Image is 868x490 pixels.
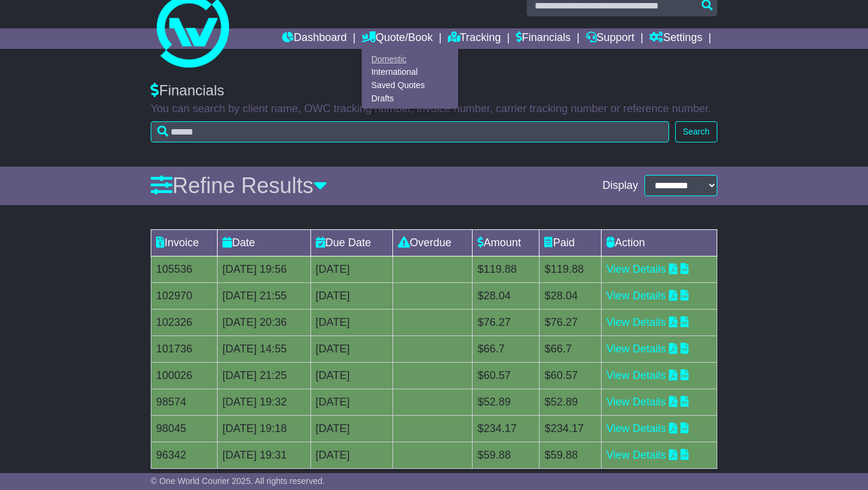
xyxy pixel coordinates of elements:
td: $119.88 [473,256,539,282]
td: Date [217,229,310,256]
td: $28.04 [473,282,539,309]
td: [DATE] [310,336,392,362]
td: 98574 [151,389,218,415]
td: Amount [473,229,539,256]
a: View Details [606,449,666,461]
td: Overdue [392,229,472,256]
td: Due Date [310,229,392,256]
button: Search [675,121,717,142]
td: [DATE] 21:55 [217,282,310,309]
td: Paid [539,229,602,256]
a: View Details [606,369,666,381]
td: $234.17 [539,415,602,442]
td: [DATE] 19:32 [217,389,310,415]
td: [DATE] [310,389,392,415]
p: You can search by client name, OWC tracking number, invoice number, carrier tracking number or re... [151,103,717,116]
td: [DATE] 19:56 [217,256,310,282]
a: Drafts [362,92,458,105]
a: View Details [606,290,666,302]
td: 105536 [151,256,218,282]
td: [DATE] 20:36 [217,309,310,336]
td: [DATE] [310,362,392,389]
td: 101736 [151,336,218,362]
td: $60.57 [473,362,539,389]
td: [DATE] [310,282,392,309]
span: © One World Courier 2025. All rights reserved. [151,476,325,486]
td: $59.88 [473,442,539,468]
a: Dashboard [282,28,347,49]
a: Financials [516,28,571,49]
td: [DATE] [310,309,392,336]
td: $60.57 [539,362,602,389]
a: View Details [606,263,666,275]
td: $52.89 [539,389,602,415]
td: $59.88 [539,442,602,468]
td: [DATE] [310,256,392,282]
td: $52.89 [473,389,539,415]
td: $66.7 [539,336,602,362]
span: Display [602,179,638,192]
a: Domestic [362,52,458,66]
td: $76.27 [473,309,539,336]
td: $119.88 [539,256,602,282]
a: View Details [606,396,666,408]
td: Invoice [151,229,218,256]
td: [DATE] 14:55 [217,336,310,362]
td: Action [601,229,717,256]
a: Support [586,28,635,49]
div: Quote/Book [362,49,458,109]
td: 102326 [151,309,218,336]
a: Quote/Book [362,28,433,49]
td: $28.04 [539,282,602,309]
td: [DATE] [310,415,392,442]
td: $76.27 [539,309,602,336]
td: $234.17 [473,415,539,442]
a: Settings [649,28,702,49]
a: View Details [606,422,666,434]
td: [DATE] 21:25 [217,362,310,389]
td: $66.7 [473,336,539,362]
a: Saved Quotes [362,79,458,92]
td: [DATE] 19:31 [217,442,310,468]
a: Tracking [448,28,501,49]
td: [DATE] 19:18 [217,415,310,442]
a: View Details [606,343,666,355]
a: Refine Results [151,173,327,198]
div: Financials [151,82,717,100]
td: 98045 [151,415,218,442]
td: 96342 [151,442,218,468]
a: International [362,66,458,79]
td: 102970 [151,282,218,309]
td: 100026 [151,362,218,389]
td: [DATE] [310,442,392,468]
a: View Details [606,316,666,328]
